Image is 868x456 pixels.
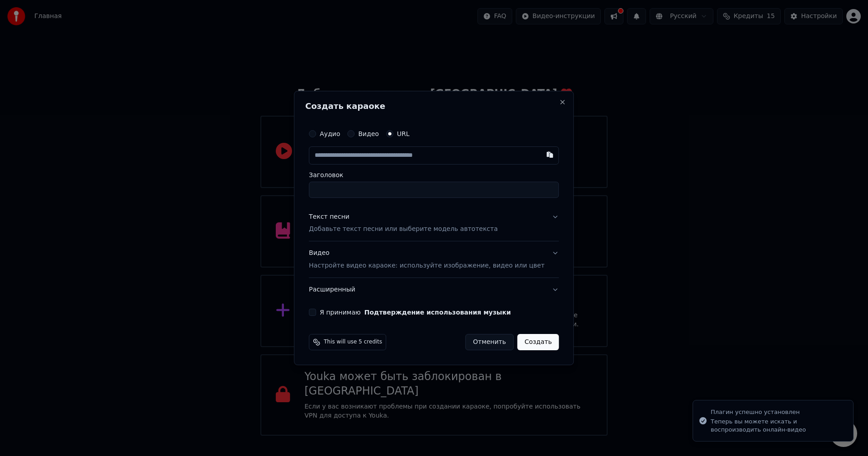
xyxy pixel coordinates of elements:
label: URL [397,131,410,137]
button: Создать [517,334,559,350]
div: Текст песни [309,212,349,221]
button: Текст песниДобавьте текст песни или выберите модель автотекста [309,205,559,241]
p: Добавьте текст песни или выберите модель автотекста [309,225,498,234]
h2: Создать караоке [305,102,562,110]
button: ВидеоНастройте видео караоке: используйте изображение, видео или цвет [309,242,559,278]
p: Настройте видео караоке: используйте изображение, видео или цвет [309,261,544,270]
button: Я принимаю [364,309,511,315]
div: Видео [309,249,544,271]
label: Аудио [320,131,340,137]
label: Я принимаю [320,309,511,315]
label: Заголовок [309,172,559,178]
span: This will use 5 credits [324,338,382,346]
button: Отменить [465,334,514,350]
label: Видео [358,131,379,137]
button: Расширенный [309,278,559,301]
